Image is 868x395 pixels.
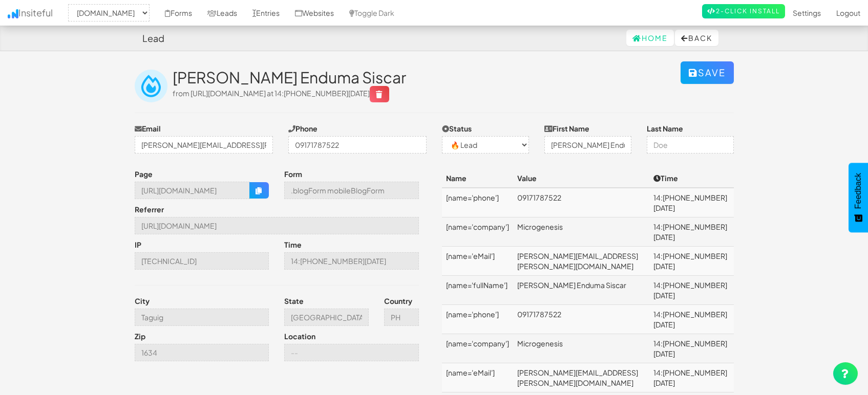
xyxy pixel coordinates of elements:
td: [PERSON_NAME][EMAIL_ADDRESS][PERSON_NAME][DOMAIN_NAME] [513,247,649,276]
label: State [284,296,304,306]
label: Zip [135,331,145,341]
td: [name='eMail'] [442,247,513,276]
label: Country [384,296,412,306]
input: -- [284,182,419,199]
label: Page [135,169,153,179]
input: j@doe.com [135,136,273,153]
th: Name [442,169,513,188]
input: -- [384,309,419,326]
a: Home [626,30,674,46]
label: Referrer [135,204,164,214]
label: First Name [544,123,589,134]
input: Doe [647,136,734,153]
input: -- [135,344,269,361]
input: John [544,136,631,153]
td: [name='phone'] [442,305,513,334]
button: Feedback - Show survey [849,163,868,232]
input: -- [135,252,269,270]
button: Save [681,61,734,84]
td: [name='eMail'] [442,363,513,392]
label: Email [135,123,161,134]
button: Back [675,30,718,46]
img: insiteful-lead.png [135,70,167,102]
label: Phone [288,123,317,134]
td: Microgenesis [513,334,649,363]
input: -- [135,309,269,326]
input: -- [135,217,419,234]
td: 09171787522 [513,188,649,217]
input: -- [284,252,419,270]
td: [PERSON_NAME] Enduma Siscar [513,276,649,305]
td: Microgenesis [513,217,649,247]
label: Status [442,123,472,134]
label: IP [135,239,141,250]
label: Time [284,239,302,250]
input: -- [284,309,369,326]
input: -- [284,344,419,361]
td: [name='company'] [442,217,513,247]
td: 14:[PHONE_NUMBER][DATE] [649,305,734,334]
td: [name='fullName'] [442,276,513,305]
label: City [135,296,150,306]
td: [name='company'] [442,334,513,363]
img: icon.png [8,9,18,18]
h2: [PERSON_NAME] Enduma Siscar [173,69,681,86]
td: [PERSON_NAME][EMAIL_ADDRESS][PERSON_NAME][DOMAIN_NAME] [513,363,649,392]
span: Feedback [854,173,863,209]
h4: Lead [142,33,164,43]
td: [name='phone'] [442,188,513,217]
td: 14:[PHONE_NUMBER][DATE] [649,247,734,276]
td: 14:[PHONE_NUMBER][DATE] [649,334,734,363]
input: -- [135,182,250,199]
label: Last Name [647,123,683,134]
td: 14:[PHONE_NUMBER][DATE] [649,363,734,392]
label: Location [284,331,315,341]
a: 2-Click Install [702,4,785,18]
td: 14:[PHONE_NUMBER][DATE] [649,276,734,305]
label: Form [284,169,302,179]
td: 09171787522 [513,305,649,334]
th: Time [649,169,734,188]
input: (123)-456-7890 [288,136,427,153]
span: from [URL][DOMAIN_NAME] at 14:[PHONE_NUMBER][DATE] [173,89,389,98]
th: Value [513,169,649,188]
td: 14:[PHONE_NUMBER][DATE] [649,188,734,217]
td: 14:[PHONE_NUMBER][DATE] [649,217,734,247]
